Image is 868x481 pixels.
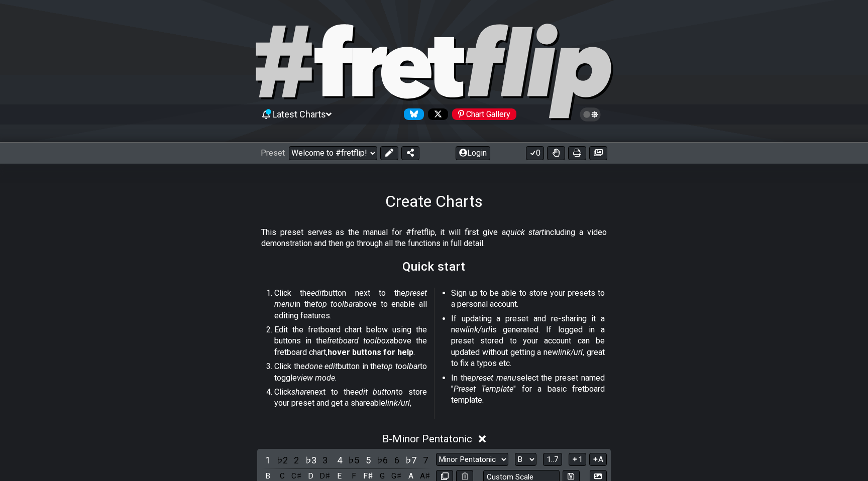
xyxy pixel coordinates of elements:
[466,325,490,334] em: link/url
[454,384,513,394] em: Preset Template
[451,313,605,370] p: If updating a preset and re-sharing it a new is generated. If logged in a preset stored to your a...
[400,108,424,120] a: Follow #fretflip at Bluesky
[515,453,536,466] select: Tonic/Root
[424,108,448,120] a: Follow #fretflip at X
[274,387,427,409] p: Click next to the to store your preset and get a shareable ,
[291,387,310,397] em: share
[585,110,596,119] span: Toggle light / dark theme
[472,373,516,383] em: preset menu
[456,146,490,160] button: Login
[547,455,559,464] span: 1..7
[355,387,396,397] em: edit button
[274,324,427,358] p: Edit the fretboard chart below using the buttons in the above the fretboard chart, .
[436,453,508,466] select: Scale
[276,453,289,467] div: toggle scale degree
[390,453,403,467] div: toggle scale degree
[362,453,375,467] div: toggle scale degree
[526,146,544,160] button: 0
[328,347,413,357] strong: hover buttons for help
[272,109,326,119] span: Latest Charts
[315,299,356,309] em: top toolbar
[569,453,586,466] button: 1
[297,373,335,383] em: view mode
[448,108,516,120] a: #fretflip at Pinterest
[543,453,562,466] button: 1..7
[419,453,432,467] div: toggle scale degree
[451,373,605,406] p: In the select the preset named " " for a basic fretboard template.
[347,453,360,467] div: toggle scale degree
[261,148,285,158] span: Preset
[274,361,427,384] p: Click the button in the to toggle .
[261,453,274,467] div: toggle scale degree
[385,192,483,211] h1: Create Charts
[385,398,410,408] em: link/url
[376,453,389,467] div: toggle scale degree
[451,288,605,310] p: Sign up to be able to store your presets to a personal account.
[547,146,565,160] button: Toggle Dexterity for all fretkits
[305,362,338,371] em: done edit
[318,453,332,467] div: toggle scale degree
[506,227,545,237] em: quick start
[589,146,607,160] button: Create image
[568,146,586,160] button: Print
[311,288,324,298] em: edit
[382,433,472,445] span: B - Minor Pentatonic
[401,146,419,160] button: Share Preset
[558,347,583,357] em: link/url
[289,146,377,160] select: Preset
[402,261,466,272] h2: Quick start
[290,453,303,467] div: toggle scale degree
[380,146,398,160] button: Edit Preset
[452,108,516,120] div: Chart Gallery
[261,227,607,250] p: This preset serves as the manual for #fretflip, it will first give a including a video demonstrat...
[304,453,317,467] div: toggle scale degree
[274,288,427,321] p: Click the button next to the in the above to enable all editing features.
[381,362,420,371] em: top toolbar
[404,453,417,467] div: toggle scale degree
[589,453,607,466] button: A
[327,336,390,345] em: fretboard toolbox
[333,453,346,467] div: toggle scale degree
